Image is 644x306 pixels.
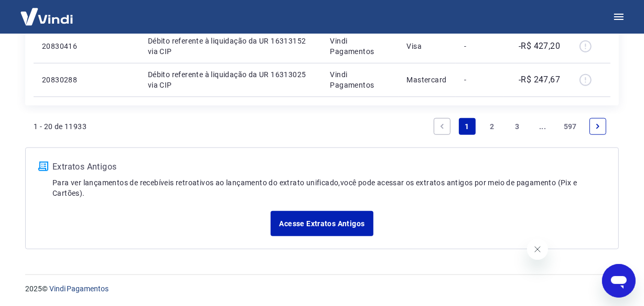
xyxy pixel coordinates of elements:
[589,118,606,135] a: Next page
[464,75,495,85] p: -
[484,118,501,135] a: Page 2
[519,73,560,86] p: -R$ 247,67
[38,162,48,171] img: ícone
[330,36,390,57] p: Vindi Pagamentos
[430,114,610,139] ul: Pagination
[25,283,619,294] p: 2025 ©
[34,121,87,132] p: 1 - 20 de 11933
[509,118,526,135] a: Page 3
[52,177,606,198] p: Para ver lançamentos de recebíveis retroativos ao lançamento do extrato unificado, você pode aces...
[42,75,89,85] p: 20830288
[464,41,495,51] p: -
[459,118,476,135] a: Page 1 is your current page
[519,40,560,52] p: -R$ 427,20
[271,211,373,236] a: Acesse Extratos Antigos
[13,1,81,33] img: Vindi
[602,264,636,298] iframe: Botão para abrir a janela de mensagens
[407,41,448,51] p: Visa
[6,7,88,16] span: Olá! Precisa de ajuda?
[527,239,548,260] iframe: Fechar mensagem
[52,161,606,173] p: Extratos Antigos
[407,75,448,85] p: Mastercard
[534,118,551,135] a: Jump forward
[560,118,581,135] a: Page 597
[49,284,109,293] a: Vindi Pagamentos
[330,69,390,90] p: Vindi Pagamentos
[148,36,314,57] p: Débito referente à liquidação da UR 16313152 via CIP
[42,41,89,51] p: 20830416
[148,69,314,90] p: Débito referente à liquidação da UR 16313025 via CIP
[434,118,450,135] a: Previous page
